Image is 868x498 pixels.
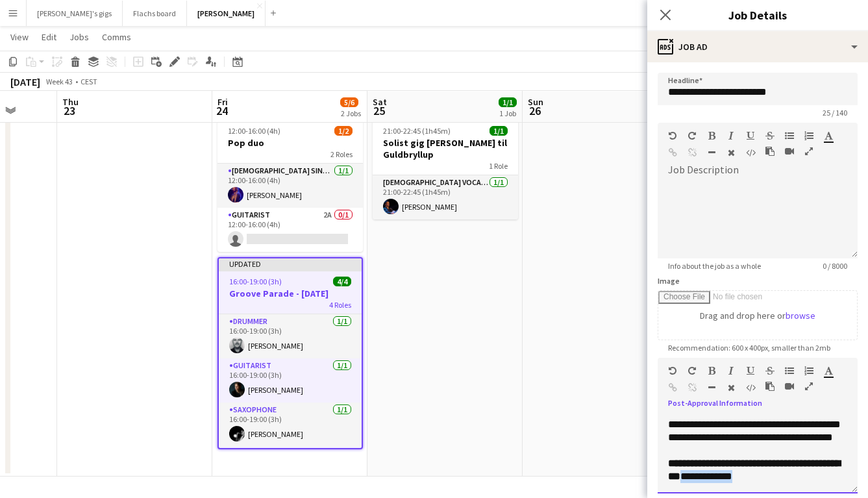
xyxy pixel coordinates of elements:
[219,314,362,358] app-card-role: Drummer1/116:00-19:00 (3h)[PERSON_NAME]
[334,126,353,136] span: 1/2
[746,147,755,158] button: HTML Code
[726,147,736,158] button: Clear Formatting
[785,146,794,156] button: Insert video
[217,208,363,252] app-card-role: Guitarist2A0/112:00-16:00 (4h)
[330,149,353,159] span: 2 Roles
[329,300,351,310] span: 4 Roles
[43,77,75,86] span: Week 43
[373,96,387,108] span: Sat
[219,447,362,491] app-card-role: Saxophone1/1
[371,103,387,118] span: 25
[341,108,361,118] div: 2 Jobs
[707,131,716,141] button: Bold
[187,1,266,26] button: [PERSON_NAME]
[36,29,62,45] a: Edit
[219,403,362,447] app-card-role: Saxophone1/116:00-19:00 (3h)[PERSON_NAME]
[668,366,677,376] button: Undo
[804,381,813,392] button: Fullscreen
[373,175,518,219] app-card-role: [DEMOGRAPHIC_DATA] Vocal + Guitar1/121:00-22:45 (1h45m)[PERSON_NAME]
[64,29,94,45] a: Jobs
[824,131,833,141] button: Text Color
[668,131,677,141] button: Undo
[499,97,517,107] span: 1/1
[489,161,508,171] span: 1 Role
[812,261,858,271] span: 0 / 8000
[216,103,228,118] span: 24
[499,108,516,118] div: 1 Job
[824,366,833,376] button: Text Color
[69,31,89,43] span: Jobs
[765,131,775,141] button: Strikethrough
[804,366,813,376] button: Ordered List
[42,31,56,43] span: Edit
[62,96,79,108] span: Thu
[804,146,813,156] button: Fullscreen
[765,366,775,376] button: Strikethrough
[765,381,775,392] button: Paste as plain text
[217,118,363,252] app-job-card: 12:00-16:00 (4h)1/2Pop duo2 Roles[DEMOGRAPHIC_DATA] Singer1/112:00-16:00 (4h)[PERSON_NAME]Guitari...
[228,126,280,136] span: 12:00-16:00 (4h)
[373,118,518,219] app-job-card: 21:00-22:45 (1h45m)1/1Solist gig [PERSON_NAME] til Guldbryllup1 Role[DEMOGRAPHIC_DATA] Vocal + Gu...
[528,96,543,108] span: Sun
[340,97,358,107] span: 5/6
[27,1,123,26] button: [PERSON_NAME]'s gigs
[217,137,363,149] h3: Pop duo
[219,288,362,299] h3: Groove Parade - [DATE]
[726,131,736,141] button: Italic
[81,77,97,86] div: CEST
[102,31,131,43] span: Comms
[707,366,716,376] button: Bold
[658,261,771,271] span: Info about the job as a whole
[707,382,716,393] button: Horizontal Line
[647,31,868,62] div: Job Ad
[10,31,29,43] span: View
[5,29,34,45] a: View
[688,131,697,141] button: Redo
[373,137,518,160] h3: Solist gig [PERSON_NAME] til Guldbryllup
[726,366,736,376] button: Italic
[707,147,716,158] button: Horizontal Line
[804,131,813,141] button: Ordered List
[333,277,351,286] span: 4/4
[229,277,282,286] span: 16:00-19:00 (3h)
[217,164,363,208] app-card-role: [DEMOGRAPHIC_DATA] Singer1/112:00-16:00 (4h)[PERSON_NAME]
[785,381,794,392] button: Insert video
[60,103,79,118] span: 23
[647,6,868,23] h3: Job Details
[97,29,136,45] a: Comms
[746,382,755,393] button: HTML Code
[217,96,228,108] span: Fri
[688,366,697,376] button: Redo
[785,131,794,141] button: Unordered List
[746,366,755,376] button: Underline
[526,103,543,118] span: 26
[217,257,363,449] app-job-card: Updated16:00-19:00 (3h)4/4Groove Parade - [DATE]4 RolesDrummer1/116:00-19:00 (3h)[PERSON_NAME]Gui...
[123,1,187,26] button: Flachs board
[219,358,362,403] app-card-role: Guitarist1/116:00-19:00 (3h)[PERSON_NAME]
[658,343,841,353] span: Recommendation: 600 x 400px, smaller than 2mb
[10,75,40,88] div: [DATE]
[490,126,508,136] span: 1/1
[746,131,755,141] button: Underline
[219,258,362,269] div: Updated
[726,382,736,393] button: Clear Formatting
[383,126,451,136] span: 21:00-22:45 (1h45m)
[765,146,775,156] button: Paste as plain text
[785,366,794,376] button: Unordered List
[812,108,858,118] span: 25 / 140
